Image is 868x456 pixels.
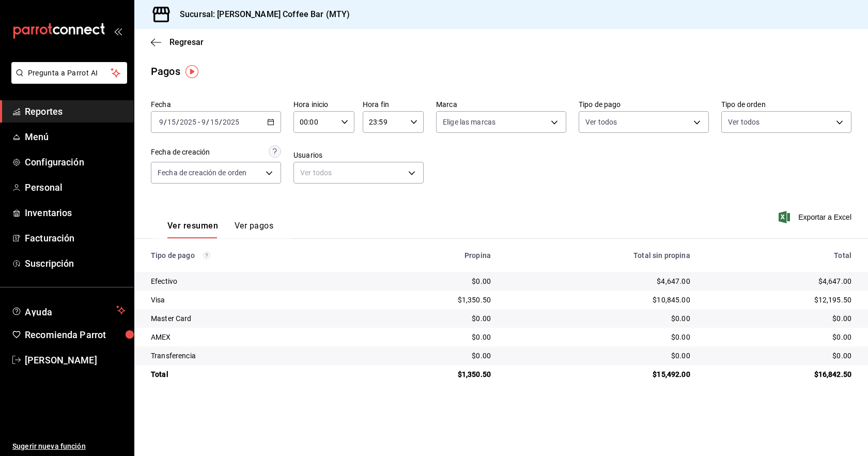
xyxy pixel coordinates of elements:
span: Personal [25,180,126,194]
svg: Los pagos realizados con Pay y otras terminales son montos brutos. [203,252,210,259]
div: Total [707,251,851,260]
div: Efectivo [151,276,355,286]
img: Tooltip marker [185,65,198,78]
input: -- [159,118,164,126]
button: Exportar a Excel [781,211,851,223]
span: Regresar [169,37,204,47]
label: Tipo de pago [579,101,709,108]
a: Pregunta a Parrot AI [7,75,127,86]
button: Pregunta a Parrot AI [11,62,127,84]
span: Elige las marcas [443,117,495,127]
div: Total [151,369,355,379]
span: Configuración [25,155,126,169]
span: Ayuda [25,304,112,316]
span: - [198,118,200,126]
div: Propina [372,251,491,260]
span: Menú [25,130,126,144]
span: Fecha de creación de orden [158,168,246,178]
div: $1,350.50 [372,369,491,379]
span: Suscripción [25,256,126,270]
div: $4,647.00 [707,276,851,286]
div: $10,845.00 [507,295,690,305]
label: Marca [436,101,566,108]
span: Pregunta a Parrot AI [28,68,111,79]
button: open_drawer_menu [114,27,122,35]
div: Visa [151,295,355,305]
div: $0.00 [372,276,491,286]
div: $0.00 [507,313,690,324]
div: $0.00 [507,351,690,361]
input: -- [167,118,176,126]
span: Ver todos [585,117,617,127]
span: [PERSON_NAME] [25,353,126,367]
div: $0.00 [507,332,690,342]
input: -- [210,118,219,126]
div: $0.00 [707,332,851,342]
div: $0.00 [372,332,491,342]
input: ---- [179,118,197,126]
div: Master Card [151,313,355,324]
div: navigation tabs [167,221,273,238]
div: Total sin propina [507,251,690,260]
div: $0.00 [372,351,491,361]
button: Ver pagos [235,221,273,238]
input: -- [201,118,206,126]
span: Sugerir nueva función [12,441,126,452]
div: $0.00 [707,351,851,361]
div: $15,492.00 [507,369,690,379]
span: Inventarios [25,206,126,220]
label: Hora fin [363,101,424,108]
div: AMEX [151,332,355,342]
div: $0.00 [707,313,851,324]
div: $1,350.50 [372,295,491,305]
button: Ver resumen [167,221,218,238]
span: Facturación [25,231,126,245]
div: Pagos [151,64,180,79]
button: Regresar [151,37,204,47]
div: $16,842.50 [707,369,851,379]
div: Tipo de pago [151,251,355,260]
label: Tipo de orden [721,101,851,108]
span: Ver todos [728,117,760,127]
span: / [164,118,167,126]
span: / [206,118,209,126]
label: Hora inicio [293,101,354,108]
label: Fecha [151,101,281,108]
span: Recomienda Parrot [25,328,126,342]
span: / [176,118,179,126]
span: Reportes [25,104,126,118]
div: $12,195.50 [707,295,851,305]
input: ---- [222,118,240,126]
div: $4,647.00 [507,276,690,286]
span: / [219,118,222,126]
label: Usuarios [293,151,424,159]
div: Fecha de creación [151,147,210,158]
div: Transferencia [151,351,355,361]
div: $0.00 [372,313,491,324]
div: Ver todos [293,162,424,184]
h3: Sucursal: [PERSON_NAME] Coffee Bar (MTY) [172,8,350,21]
